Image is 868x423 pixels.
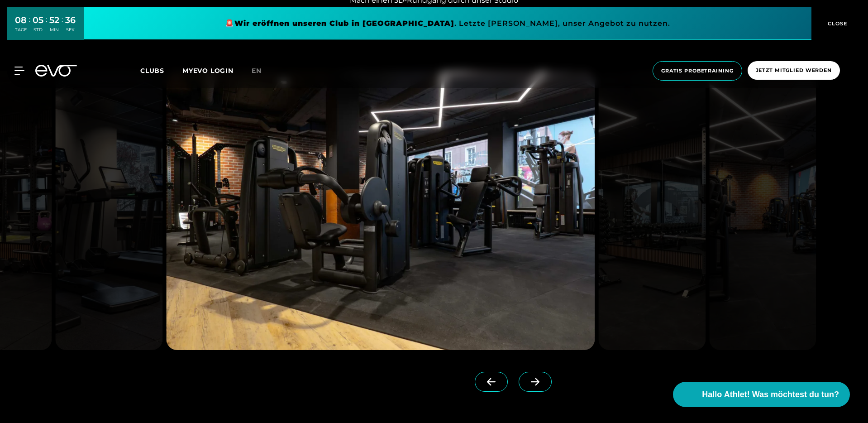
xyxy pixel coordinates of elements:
div: : [62,14,63,38]
span: en [252,67,262,75]
a: Gratis Probetraining [650,61,745,81]
a: Clubs [140,66,182,75]
span: Clubs [140,67,164,75]
div: MIN [49,27,59,33]
div: 08 [15,14,27,27]
img: evofitness [709,71,816,350]
div: SEK [65,27,76,33]
div: TAGE [15,27,27,33]
img: evofitness [166,71,595,350]
div: 36 [65,14,76,27]
div: 05 [33,14,43,27]
button: CLOSE [811,7,861,40]
a: MYEVO LOGIN [182,67,234,75]
span: Gratis Probetraining [661,67,734,75]
img: evofitness [598,71,706,350]
div: : [29,14,30,38]
div: 52 [49,14,59,27]
span: CLOSE [825,19,848,28]
img: evofitness [55,71,162,350]
button: Hallo Athlet! Was möchtest du tun? [673,382,850,407]
a: Jetzt Mitglied werden [745,61,843,81]
div: STD [33,27,43,33]
a: en [252,66,272,76]
span: Hallo Athlet! Was möchtest du tun? [702,389,839,401]
span: Jetzt Mitglied werden [756,67,832,74]
div: : [46,14,47,38]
